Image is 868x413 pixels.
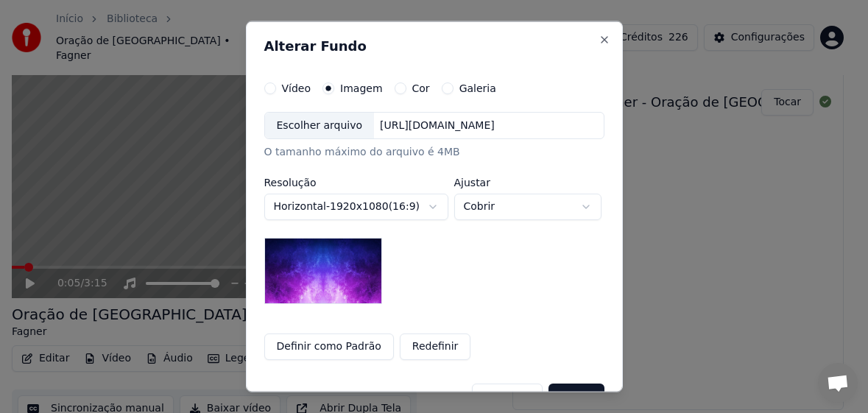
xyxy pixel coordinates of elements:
[264,145,604,160] div: O tamanho máximo do arquivo é 4MB
[264,177,448,188] label: Resolução
[400,333,471,360] button: Redefinir
[264,333,394,360] button: Definir como Padrão
[412,82,430,93] label: Cor
[454,177,601,188] label: Ajustar
[265,112,375,138] div: Escolher arquivo
[459,82,496,93] label: Galeria
[340,82,382,93] label: Imagem
[548,384,604,410] button: Salvar
[374,118,501,133] div: [URL][DOMAIN_NAME]
[282,82,311,93] label: Vídeo
[264,39,604,52] h2: Alterar Fundo
[472,384,543,410] button: Cancelar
